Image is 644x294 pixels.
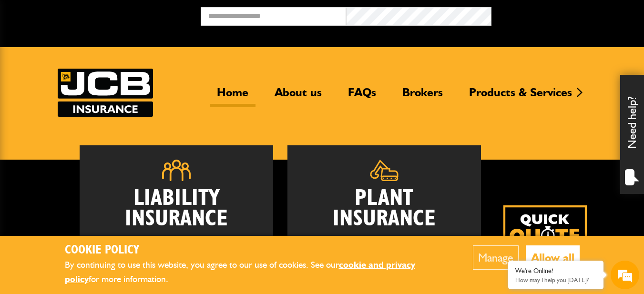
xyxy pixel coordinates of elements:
a: About us [267,85,329,107]
img: Quick Quote [503,205,587,289]
p: By continuing to use this website, you agree to our use of cookies. See our for more information. [65,258,444,287]
h2: Liability Insurance [94,188,259,234]
img: JCB Insurance Services logo [58,69,153,117]
p: How may I help you today? [515,276,596,284]
button: Manage [473,245,519,270]
div: Need help? [620,75,644,194]
h2: Cookie Policy [65,243,444,258]
a: Products & Services [462,85,579,107]
a: Brokers [395,85,450,107]
button: Broker Login [491,7,637,22]
a: Home [210,85,256,107]
a: cookie and privacy policy [65,259,415,285]
a: Get your insurance quote isn just 2-minutes [503,205,587,289]
h2: Plant Insurance [302,188,467,229]
a: FAQs [341,85,383,107]
a: JCB Insurance Services [58,69,153,117]
div: We're Online! [515,267,596,275]
button: Allow all [526,245,580,270]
